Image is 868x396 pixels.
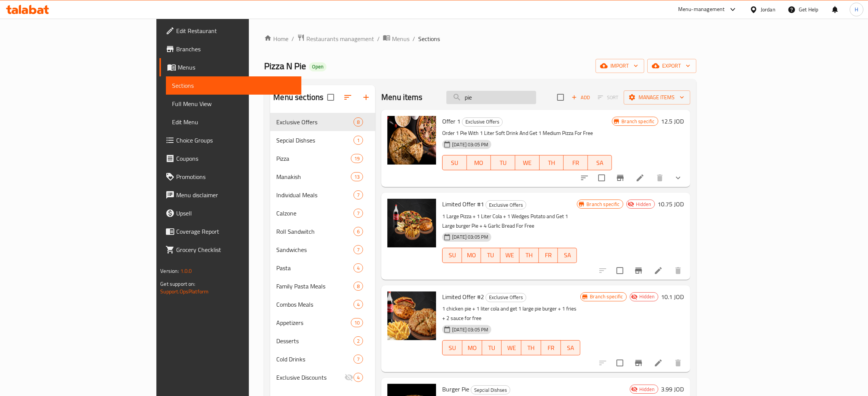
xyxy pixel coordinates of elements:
span: 4 [354,301,363,308]
span: Appetizers [276,318,351,327]
div: items [354,190,363,200]
span: Branch specific [583,201,623,208]
span: 19 [351,155,363,162]
nav: breadcrumb [264,34,696,44]
div: Roll Sandwitch6 [270,222,375,241]
span: Calzone [276,209,354,218]
div: Desserts2 [270,332,375,350]
span: 7 [354,246,363,253]
a: Menus [159,58,301,76]
div: items [351,172,363,181]
button: MO [462,248,481,263]
span: 8 [354,283,363,290]
div: Appetizers10 [270,314,375,332]
span: TH [524,342,538,353]
div: Exclusive Offers8 [270,113,375,131]
span: Edit Menu [172,117,295,127]
span: Sections [418,34,440,43]
button: export [647,59,696,73]
span: Branches [176,44,295,54]
span: Offer 1 [442,116,460,127]
span: [DATE] 03:05 PM [449,233,491,241]
div: Combos Meals [276,300,354,309]
a: Menus [383,34,409,44]
span: Coverage Report [176,227,295,236]
span: Exclusive Offers [276,117,354,127]
li: / [412,34,415,43]
span: SA [564,342,578,353]
span: SU [446,342,459,353]
div: Sandwiches7 [270,241,375,259]
img: Offer 1 [387,116,436,165]
span: Pizza [276,154,351,163]
p: 1 chicken pie + 1 liter cola and get 1 large pie burger + 1 fries + 2 sauce for free [442,304,580,323]
a: Edit menu item [654,266,663,275]
h6: 12.5 JOD [661,116,684,127]
span: TU [485,342,499,353]
span: 6 [354,228,363,235]
div: items [354,282,363,291]
button: WE [515,155,540,170]
button: delete [669,261,687,280]
span: Grocery Checklist [176,245,295,254]
div: Calzone7 [270,204,375,222]
span: 1 [354,137,363,144]
li: / [377,34,380,43]
span: SU [446,157,464,168]
span: Pasta [276,263,354,272]
div: Exclusive Discounts4 [270,368,375,386]
button: WE [500,248,519,263]
span: MO [465,342,479,353]
div: items [354,209,363,218]
button: show more [669,169,687,187]
div: Manakish13 [270,168,375,186]
a: Sections [166,76,301,95]
span: Branch specific [587,293,626,300]
button: TH [519,248,538,263]
svg: Inactive section [344,373,354,382]
span: Manakish [276,172,351,181]
div: Sepcial Dishses1 [270,131,375,149]
button: MO [467,155,491,170]
span: Cold Drinks [276,355,354,364]
h6: 10.1 JOD [661,291,684,302]
button: Add section [357,88,375,106]
a: Restaurants management [297,34,374,44]
div: Roll Sandwitch [276,227,354,236]
span: Edit Restaurant [176,26,295,35]
a: Grocery Checklist [159,241,301,259]
div: items [354,136,363,145]
span: Burger Pie [442,383,469,395]
span: Version: [160,266,179,276]
span: [DATE] 03:05 PM [449,141,491,148]
div: Menu-management [678,5,725,14]
a: Edit Restaurant [159,22,301,40]
span: Individual Meals [276,190,354,200]
span: Choice Groups [176,136,295,145]
button: Branch-specific-item [611,169,629,187]
div: items [354,227,363,236]
span: Sepcial Dishses [276,136,354,145]
div: items [351,318,363,327]
div: Family Pasta Meals8 [270,277,375,295]
span: Get support on: [160,279,195,289]
button: FR [541,340,561,355]
span: TU [484,250,497,261]
span: FR [567,157,585,168]
span: Add [570,93,591,102]
button: SU [442,340,462,355]
a: Support.OpsPlatform [160,287,209,296]
button: Branch-specific-item [629,354,648,372]
button: TH [521,340,541,355]
span: Restaurants management [306,34,374,43]
span: Upsell [176,209,295,218]
div: items [354,336,363,345]
a: Branches [159,40,301,58]
img: Limited Offer #2 [387,291,436,340]
span: 7 [354,356,363,363]
span: Promotions [176,172,295,181]
button: TU [491,155,515,170]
